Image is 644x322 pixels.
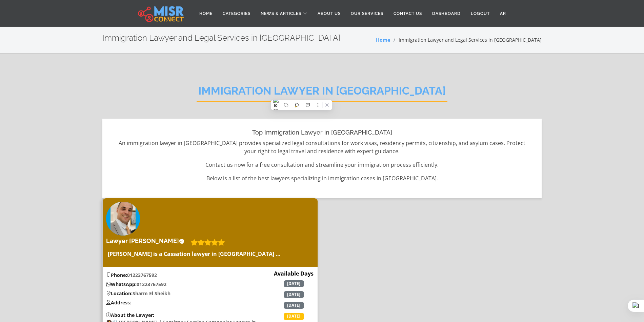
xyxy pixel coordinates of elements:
a: Our Services [346,7,388,20]
b: Location: [106,290,133,297]
h1: Top Immigration Lawyer in [GEOGRAPHIC_DATA] [113,129,531,136]
span: [DATE] [284,302,304,309]
a: Lawyer [PERSON_NAME] [106,237,187,245]
a: Categories [218,7,256,20]
h2: Immigration Lawyer in [GEOGRAPHIC_DATA] [197,84,447,102]
a: [PERSON_NAME] is a Cassation lawyer in [GEOGRAPHIC_DATA] ... [106,250,282,258]
span: [DATE] [284,291,304,298]
a: Contact Us [388,7,427,20]
b: About the Lawyer: [106,312,154,318]
svg: Verified account [179,239,184,244]
a: About Us [313,7,346,20]
p: Contact us now for a free consultation and streamline your immigration process efficiently. [113,161,531,169]
p: Below is a list of the best lawyers specializing in immigration cases in [GEOGRAPHIC_DATA]. [113,174,531,182]
a: AR [495,7,511,20]
b: Phone: [106,272,127,278]
h2: Immigration Lawyer and Legal Services in [GEOGRAPHIC_DATA] [102,33,340,43]
h4: Lawyer [PERSON_NAME] [106,237,184,245]
a: Home [376,37,390,43]
p: 01223767592 [103,271,262,279]
span: News & Articles [261,11,301,17]
img: main.misr_connect [138,5,183,22]
b: Address: [106,299,131,306]
b: WhatsApp: [106,281,137,287]
p: An immigration lawyer in [GEOGRAPHIC_DATA] provides specialized legal consultations for work visa... [113,139,531,155]
p: 01223767592 [103,281,262,288]
a: Logout [466,7,495,20]
a: Dashboard [427,7,466,20]
p: Sharm El Sheikh [103,290,262,297]
a: Home [194,7,218,20]
a: News & Articles [256,7,313,20]
li: Immigration Lawyer and Legal Services in [GEOGRAPHIC_DATA] [390,36,542,43]
span: [DATE] [284,313,304,320]
img: Lawyer Karim El Deeb [106,202,140,236]
span: [DATE] [284,280,304,287]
